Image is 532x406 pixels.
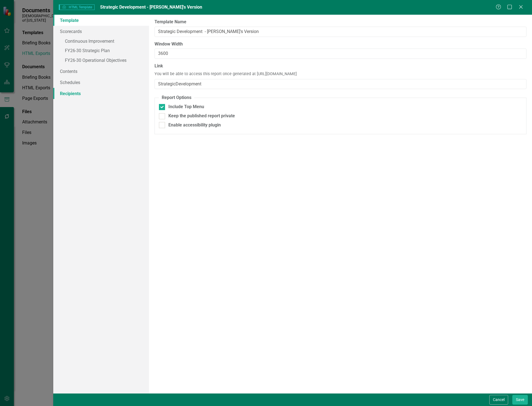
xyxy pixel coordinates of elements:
div: Include Top Menu [168,104,204,110]
a: FY26-30 Strategic Plan [53,46,149,56]
div: Keep the published report private [168,113,235,119]
a: FY26-30 Operational Objectives [53,56,149,66]
button: Save [512,395,528,405]
div: Enable accessibility plugin [168,122,221,128]
legend: Report Options [159,95,194,101]
label: Link [154,63,526,69]
a: Template [53,15,149,26]
span: HTML Template [59,4,95,10]
label: Template Name [154,19,526,25]
label: Window Width [154,41,526,47]
span: You will be able to access this report once generated at [URL][DOMAIN_NAME] [154,71,297,77]
a: Continuous Improvement [53,37,149,47]
span: Strategic Development - [PERSON_NAME]'s Version [100,4,202,10]
a: Schedules [53,77,149,88]
a: Scorecards [53,26,149,37]
a: Recipients [53,88,149,99]
a: Contents [53,66,149,77]
button: Cancel [489,395,508,405]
